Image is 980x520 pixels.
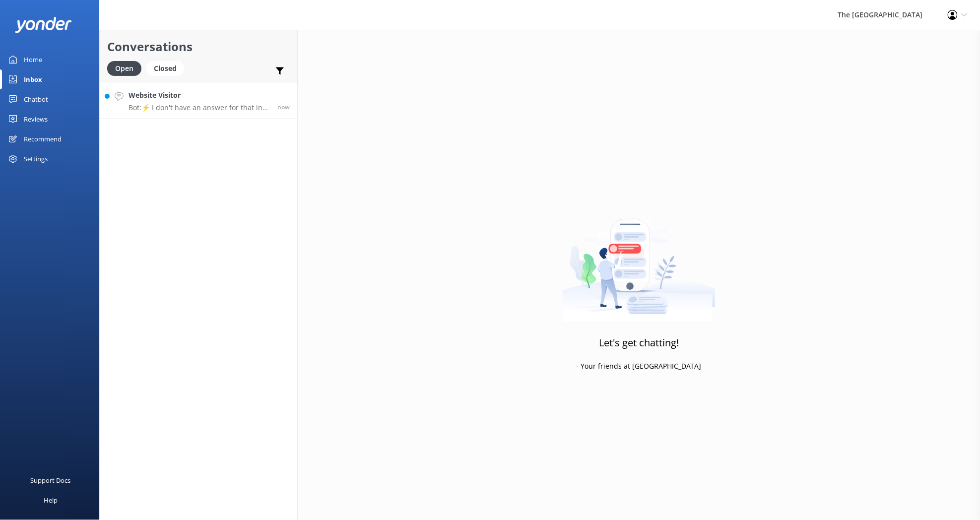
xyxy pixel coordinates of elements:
[24,50,42,69] div: Home
[24,69,42,89] div: Inbox
[146,63,189,73] a: Closed
[562,198,716,322] img: artwork of a man stealing a conversation from at giant smartphone
[15,17,72,33] img: yonder-white-logo.png
[24,89,48,109] div: Chatbot
[107,63,146,73] a: Open
[599,335,679,351] h3: Let's get chatting!
[107,37,290,56] h2: Conversations
[129,103,270,112] p: Bot: ⚡ I don't have an answer for that in my knowledge base. Please try and rephrase your questio...
[31,470,71,490] div: Support Docs
[24,149,48,169] div: Settings
[44,490,58,510] div: Help
[24,129,62,149] div: Recommend
[576,361,702,372] p: - Your friends at [GEOGRAPHIC_DATA]
[146,61,184,76] div: Closed
[24,109,48,129] div: Reviews
[100,82,297,119] a: Website VisitorBot:⚡ I don't have an answer for that in my knowledge base. Please try and rephras...
[107,61,141,76] div: Open
[277,103,290,111] span: Oct 05 2025 11:13am (UTC -10:00) Pacific/Honolulu
[129,90,270,101] h4: Website Visitor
